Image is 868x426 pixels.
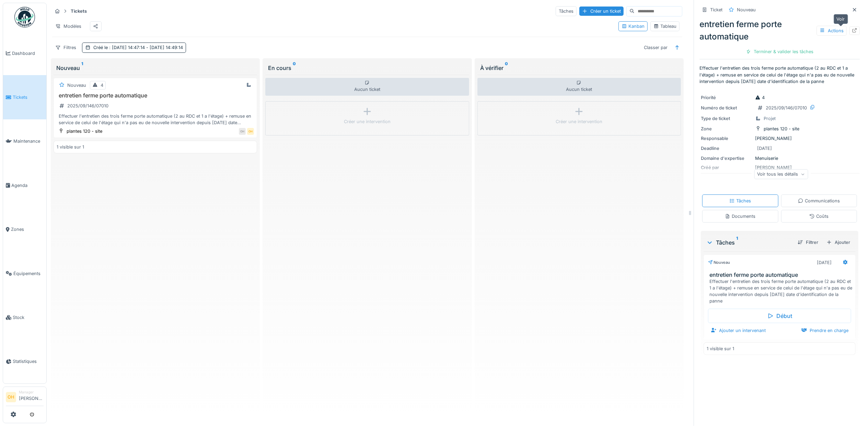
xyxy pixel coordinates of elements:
sup: 0 [505,64,508,72]
span: Statistiques [13,358,44,365]
div: Ajouter [824,238,853,247]
div: Ticket [710,7,722,13]
div: Communications [798,198,840,204]
div: Projet [764,115,776,122]
div: Prendre en charge [799,326,851,335]
a: Zones [3,208,46,251]
div: Actions [817,26,847,36]
div: Tableau [653,23,676,29]
span: Stock [13,314,44,321]
div: En cours [268,64,466,72]
span: Maintenance [13,138,44,144]
div: 4 [755,94,765,101]
span: Équipements [13,270,44,277]
div: Zone [701,126,752,132]
div: Kanban [622,23,645,29]
div: Type de ticket [701,115,752,122]
a: Maintenance [3,119,46,163]
div: Ajouter un intervenant [708,326,768,335]
sup: 0 [293,64,296,72]
div: Nouveau [708,260,730,265]
div: Effectuer l'entretien des trois ferme porte automatique (2 au RDC et 1 a l'étage) + remuse en ser... [57,113,254,126]
div: OH [247,128,254,135]
div: Coûts [809,213,829,220]
div: À vérifier [480,64,678,72]
sup: 1 [81,64,83,72]
strong: Tickets [68,8,90,14]
div: Menuiserie [701,155,858,162]
div: plantes 120 - site [67,128,102,134]
li: OH [6,392,16,402]
h3: entretien ferme porte automatique [709,272,853,278]
div: Nouveau [67,82,86,88]
div: 2025/09/146/07010 [766,105,807,111]
a: Statistiques [3,340,46,383]
div: Créé le [93,44,183,51]
div: [PERSON_NAME] [701,135,858,142]
div: Domaine d'expertise [701,155,752,162]
div: plantes 120 - site [764,126,799,132]
div: Tâches [706,238,792,247]
div: Nouveau [56,64,254,72]
div: Tâches [556,6,577,16]
div: 1 visible sur 1 [57,144,84,150]
div: Numéro de ticket [701,105,752,111]
div: Nouveau [737,7,756,13]
span: Agenda [11,182,44,189]
div: Effectuer l'entretien des trois ferme porte automatique (2 au RDC et 1 a l'étage) + remuse en ser... [709,278,853,305]
div: Filtres [52,43,79,52]
h3: entretien ferme porte automatique [57,92,254,99]
div: Priorité [701,94,752,101]
div: Aucun ticket [477,78,681,96]
div: OH [239,128,246,135]
p: Effectuer l'entretien des trois ferme porte automatique (2 au RDC et 1 a l'étage) + remuse en ser... [699,65,860,85]
div: Filtrer [795,238,821,247]
div: Voir tous les détails [754,169,808,179]
a: OH Manager[PERSON_NAME] [6,390,44,406]
sup: 1 [736,238,738,247]
div: Créer un ticket [579,7,624,16]
div: Créer une intervention [344,118,391,125]
div: 1 visible sur 1 [707,345,734,352]
img: Badge_color-CXgf-gQk.svg [14,7,35,27]
div: [DATE] [817,259,832,266]
a: Tickets [3,75,46,119]
a: Agenda [3,163,46,207]
div: 2025/09/146/07010 [67,103,108,109]
span: Zones [11,226,44,233]
li: [PERSON_NAME] [19,390,44,404]
div: Modèles [52,21,84,31]
span: Tickets [13,94,44,100]
div: Manager [19,390,44,395]
div: 4 [101,82,103,88]
a: Dashboard [3,31,46,75]
div: Tâches [729,198,751,204]
div: Classer par [641,43,671,52]
span: Dashboard [12,50,44,57]
div: Créer une intervention [556,118,602,125]
a: Équipements [3,251,46,295]
div: Aucun ticket [265,78,469,96]
div: Documents [725,213,755,220]
div: Début [708,309,851,323]
div: Terminer & valider les tâches [743,47,817,56]
div: Voir [834,14,848,24]
a: Stock [3,295,46,339]
span: : [DATE] 14:47:14 - [DATE] 14:49:14 [108,45,183,50]
div: Deadline [701,145,752,152]
div: entretien ferme porte automatique [699,18,860,43]
div: Responsable [701,135,752,142]
div: [DATE] [757,145,772,152]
